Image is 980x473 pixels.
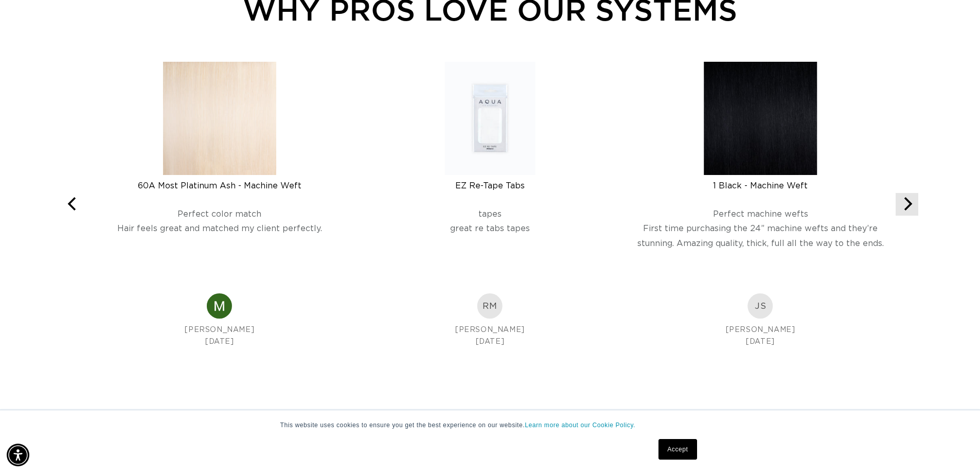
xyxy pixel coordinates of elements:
[93,324,347,336] div: [PERSON_NAME]
[929,424,980,473] iframe: Chat Widget
[658,439,697,460] a: Accept
[93,221,347,293] div: Hair feels great and matched my client perfectly.
[444,62,535,175] img: EZ Re-Tape Tabs
[163,62,276,175] img: 60A Most Platinum Ash - Machine Weft
[363,324,617,336] div: [PERSON_NAME]
[363,221,617,293] div: great re tabs tapes
[93,171,347,191] a: 60A Most Platinum Ash - Machine Weft
[363,209,617,219] div: tapes
[7,444,29,466] div: Accessibility Menu
[896,193,918,216] button: Next
[93,336,347,347] div: [DATE]
[207,293,232,319] img: Myrella H. Profile Picture
[633,324,887,336] div: [PERSON_NAME]
[93,181,347,191] div: 60A Most Platinum Ash - Machine Weft
[633,181,887,191] div: 1 Black - Machine Weft
[62,193,84,216] button: Previous
[525,422,635,429] a: Learn more about our Cookie Policy.
[748,293,773,319] img: Jessica S. Profile Picture
[363,181,617,191] div: EZ Re-Tape Tabs
[280,421,700,430] p: This website uses cookies to ensure you get the best experience on our website.
[477,293,503,319] img: Rebecca M. Profile Picture
[477,293,503,319] div: RM
[704,62,817,175] img: 1 Black - Machine Weft
[633,221,887,293] div: First time purchasing the 24” machine wefts and they’re stunning. Amazing quality, thick, full al...
[633,336,887,347] div: [DATE]
[363,336,617,347] div: [DATE]
[207,293,232,319] div: MH
[93,209,347,219] div: Perfect color match
[748,293,773,319] div: JS
[633,209,887,219] div: Perfect machine wefts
